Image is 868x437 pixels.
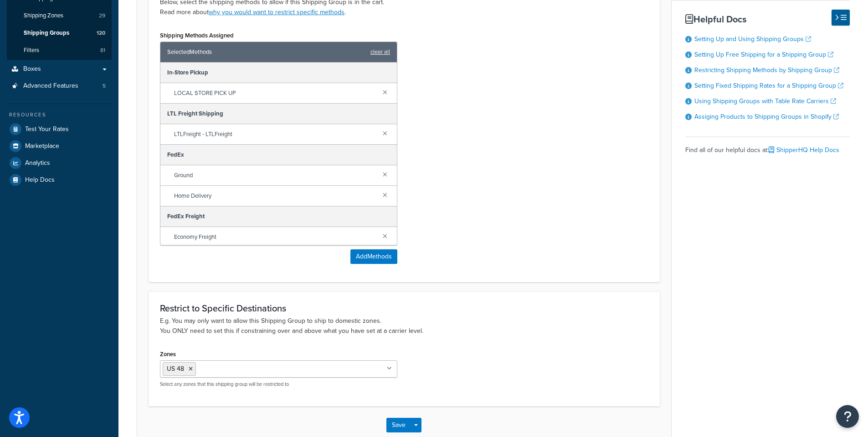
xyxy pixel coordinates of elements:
a: Boxes [7,61,112,78]
a: clear all [370,46,390,58]
button: Hide Help Docs [832,10,850,26]
a: Test Your Rates [7,121,112,137]
div: In-Store Pickup [160,63,397,83]
span: Ground [174,169,375,182]
span: Filters [24,47,39,54]
span: Home Delivery [174,190,375,202]
span: Boxes [23,65,41,73]
span: Advanced Features [23,82,78,90]
span: 120 [97,29,105,37]
a: Setting Up Free Shipping for a Shipping Group [694,50,833,59]
div: Resources [7,111,112,119]
button: Open Resource Center [836,405,859,428]
span: US 48 [167,364,184,374]
label: Shipping Methods Assigned [160,32,234,39]
a: why you would want to restrict specific methods [209,7,344,17]
span: Test Your Rates [25,126,69,133]
p: Select any zones that this shipping group will be restricted to [160,381,397,388]
li: Filters [7,42,112,59]
div: LTL Freight Shipping [160,104,397,124]
span: Selected Methods [167,46,366,58]
button: Save [386,418,411,432]
span: Economy Freight [174,231,375,243]
div: FedEx Freight [160,206,397,227]
a: Shipping Zones29 [7,7,112,24]
span: 81 [100,47,105,54]
span: Shipping Zones [24,12,63,20]
span: Help Docs [25,176,55,184]
h3: Restrict to Specific Destinations [160,303,648,313]
a: Advanced Features5 [7,78,112,95]
label: Zones [160,351,176,358]
span: Shipping Groups [24,29,69,37]
div: Find all of our helpful docs at: [685,137,850,157]
li: Shipping Groups [7,25,112,42]
span: Analytics [25,159,50,167]
a: Restricting Shipping Methods by Shipping Group [694,65,839,75]
span: 5 [103,82,106,90]
a: Using Shipping Groups with Table Rate Carriers [694,96,836,106]
a: Marketplace [7,138,112,154]
button: AddMethods [350,249,397,264]
span: LOCAL STORE PICK UP [174,87,375,100]
a: Setting Fixed Shipping Rates for a Shipping Group [694,81,843,90]
span: LTLFreight - LTLFreight [174,128,375,141]
div: FedEx [160,145,397,165]
h3: Helpful Docs [685,14,850,24]
a: Assiging Products to Shipping Groups in Shopify [694,112,839,121]
span: 29 [99,12,105,20]
a: Setting Up and Using Shipping Groups [694,34,811,44]
a: Filters81 [7,42,112,59]
p: E.g. You may only want to allow this Shipping Group to ship to domestic zones. You ONLY need to s... [160,316,648,336]
a: Help Docs [7,172,112,188]
li: Advanced Features [7,78,112,95]
span: Marketplace [25,142,59,150]
li: Shipping Zones [7,7,112,24]
a: Shipping Groups120 [7,25,112,42]
a: ShipperHQ Help Docs [769,145,839,155]
a: Analytics [7,155,112,171]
